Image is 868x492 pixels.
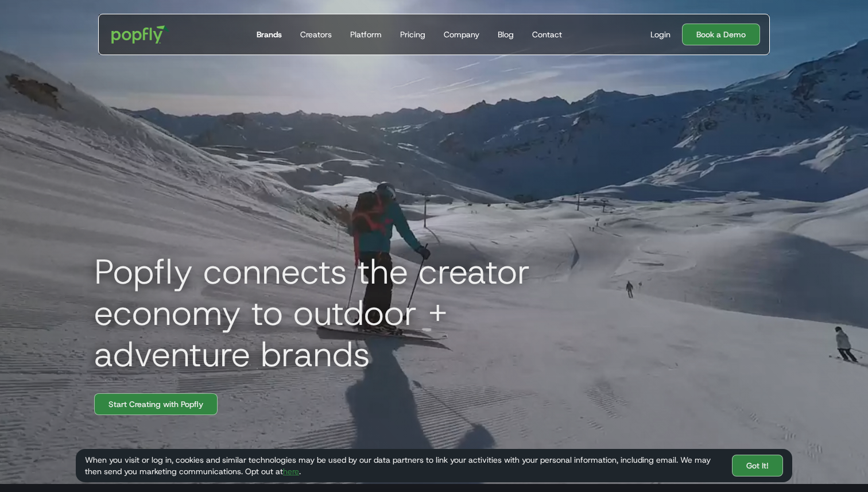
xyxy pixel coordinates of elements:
a: Company [439,14,484,55]
a: Pricing [396,14,430,55]
div: Blog [498,29,514,40]
div: When you visit or log in, cookies and similar technologies may be used by our data partners to li... [85,454,723,477]
a: Platform [346,14,386,55]
a: here [283,466,299,476]
div: Contact [532,29,562,40]
a: Login [646,29,675,40]
a: Contact [528,14,567,55]
div: Creators [300,29,332,40]
div: Platform [350,29,382,40]
a: home [103,17,177,52]
div: Brands [257,29,282,40]
a: Book a Demo [682,24,760,45]
a: Got It! [732,455,783,476]
a: Start Creating with Popfly [94,393,218,415]
a: Brands [252,14,286,55]
a: Creators [296,14,336,55]
div: Login [650,29,671,40]
a: Blog [493,14,518,55]
div: Company [444,29,479,40]
div: Pricing [400,29,425,40]
h1: Popfly connects the creator economy to outdoor + adventure brands [85,251,602,375]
